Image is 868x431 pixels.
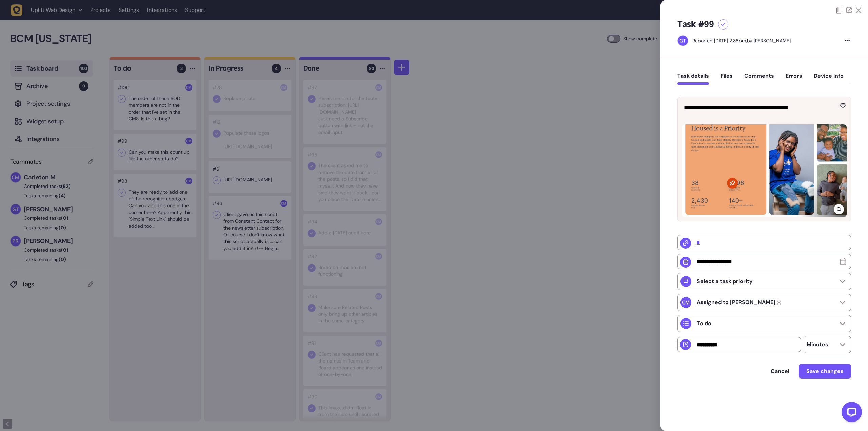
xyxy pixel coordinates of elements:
[677,19,714,30] h5: Task #99
[799,364,851,379] button: Save changes
[677,73,709,85] button: Task details
[744,73,774,85] button: Comments
[836,399,865,428] iframe: LiveChat chat widget
[721,73,733,85] button: Files
[814,73,844,85] button: Device info
[692,38,747,44] div: Reported [DATE] 2.38pm,
[697,299,775,306] strong: Carleton M
[697,320,711,327] p: To do
[764,365,796,378] button: Cancel
[807,341,828,348] p: Minutes
[678,36,688,46] img: Graham Thompson
[786,73,802,85] button: Errors
[771,368,789,375] span: Cancel
[697,278,753,285] p: Select a task priority
[806,368,844,375] span: Save changes
[692,37,791,44] div: by [PERSON_NAME]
